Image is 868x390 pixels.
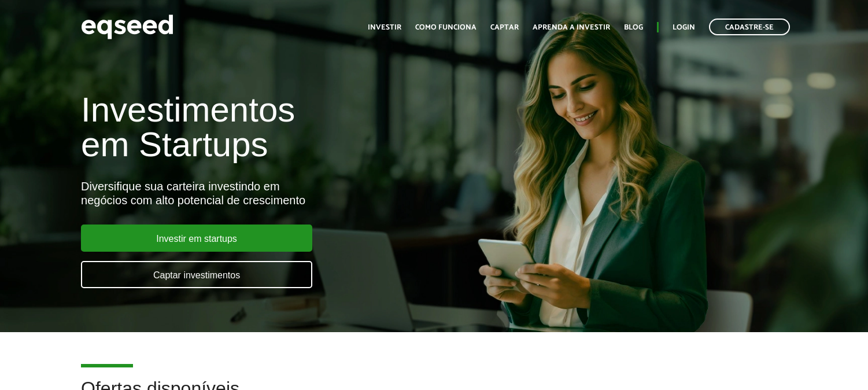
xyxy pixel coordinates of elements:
a: Blog [624,24,643,31]
img: EqSeed [81,12,173,42]
a: Aprenda a investir [533,24,610,31]
div: Diversifique sua carteira investindo em negócios com alto potencial de crescimento [81,179,498,207]
a: Investir [368,24,401,31]
a: Cadastre-se [709,19,790,35]
a: Login [673,24,695,31]
a: Captar [490,24,519,31]
a: Investir em startups [81,225,312,252]
a: Como funciona [415,24,477,31]
h1: Investimentos em Startups [81,93,498,162]
a: Captar investimentos [81,261,312,288]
